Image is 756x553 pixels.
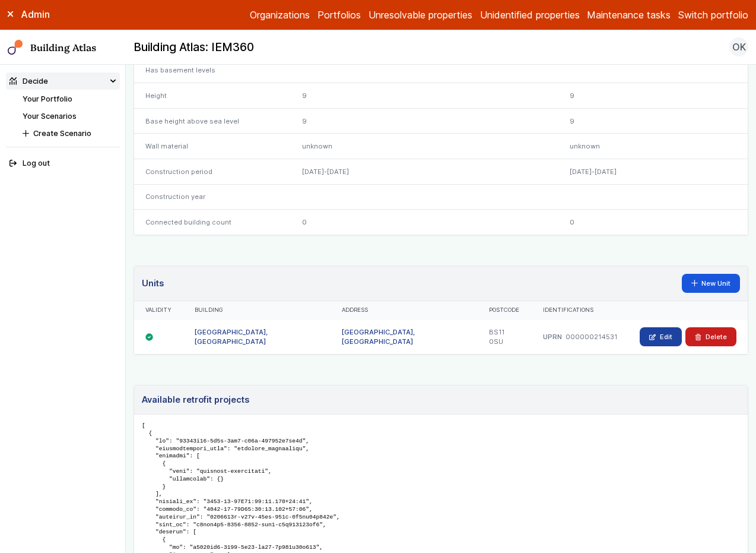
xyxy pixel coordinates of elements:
div: Identifications [543,306,617,314]
a: Edit [640,327,682,346]
summary: Decide [6,72,120,90]
div: [DATE]-[DATE] [290,159,480,185]
div: Building [195,306,319,314]
span: OK [732,40,746,54]
div: Wall material [134,134,290,159]
a: Unresolvable properties [369,8,472,22]
div: Connected building count [134,210,290,235]
button: Delete [685,327,736,346]
a: Your Scenarios [23,112,77,121]
div: Base height above sea level [134,108,290,134]
div: Construction year [134,184,290,210]
button: Log out [6,155,120,172]
div: 0 [558,210,748,235]
h3: Units [142,277,164,290]
a: [GEOGRAPHIC_DATA], [GEOGRAPHIC_DATA] [342,328,415,346]
div: Height [134,83,290,109]
div: BS11 0SU [478,320,532,355]
div: Address [342,306,466,314]
div: unknown [290,134,480,159]
button: OK [729,37,748,56]
a: New Unit [682,274,741,293]
dd: 000000214531 [566,332,617,342]
div: Decide [9,75,48,87]
dt: UPRN [543,332,562,342]
div: 9 [290,83,480,109]
a: Unidentified properties [480,8,580,22]
a: Your Portfolio [23,94,72,103]
div: Construction period [134,159,290,185]
div: [DATE]-[DATE] [558,159,748,185]
div: Has basement levels [134,58,290,83]
div: unknown [558,134,748,159]
a: Portfolios [317,8,361,22]
div: 9 [558,83,748,109]
button: Create Scenario [19,125,120,142]
a: Organizations [250,8,310,22]
img: main-0bbd2752.svg [8,40,23,55]
div: 0 [290,210,480,235]
div: 9 [558,108,748,134]
div: 9 [290,108,480,134]
a: Maintenance tasks [587,8,671,22]
h2: Building Atlas: IEM360 [134,40,254,55]
div: Postcode [489,306,520,314]
h3: Available retrofit projects [142,393,249,406]
div: Validity [145,306,171,314]
button: Switch portfolio [678,8,748,22]
a: [GEOGRAPHIC_DATA], [GEOGRAPHIC_DATA] [195,328,268,346]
